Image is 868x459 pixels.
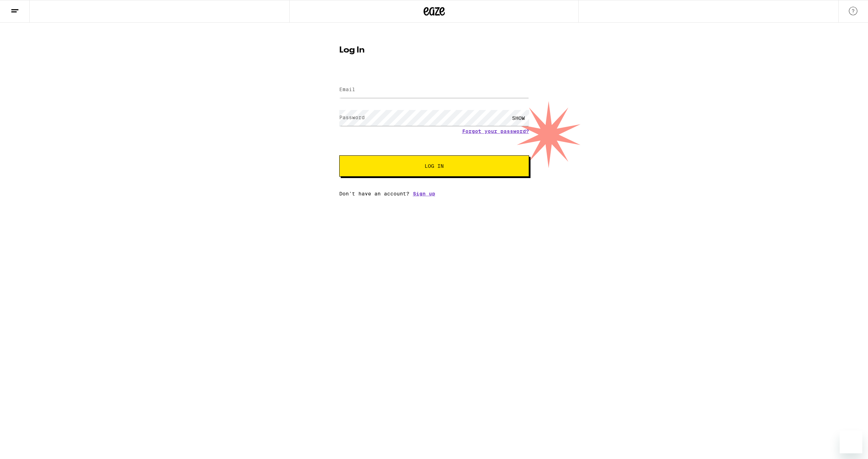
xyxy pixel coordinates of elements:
[339,82,529,98] input: Email
[339,46,529,55] h1: Log In
[462,128,529,134] a: Forgot your password?
[508,110,529,126] div: SHOW
[339,155,529,177] button: Log In
[840,431,862,453] iframe: Button to launch messaging window
[425,164,444,168] span: Log In
[339,191,529,197] div: Don't have an account?
[339,87,355,92] label: Email
[339,115,365,120] label: Password
[413,191,435,197] a: Sign up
